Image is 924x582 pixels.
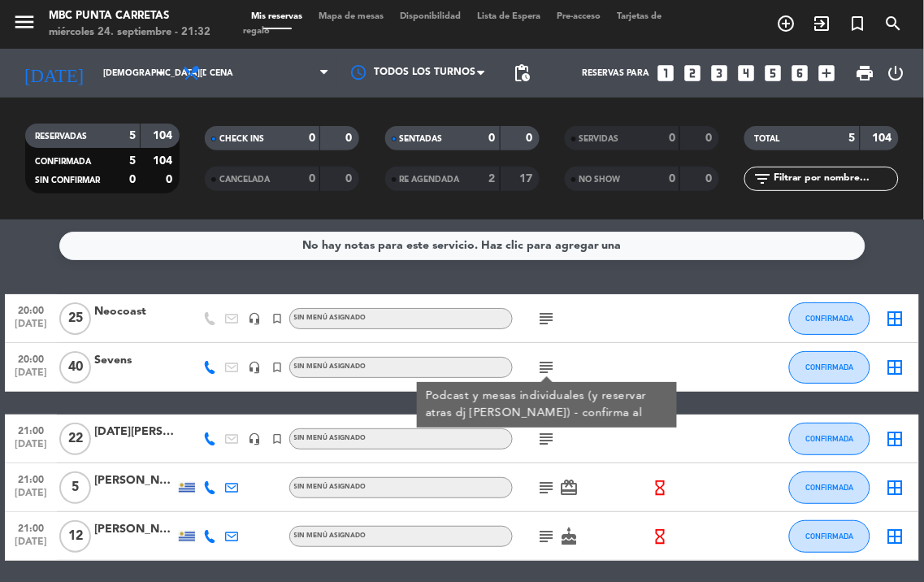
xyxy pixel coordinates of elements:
[59,520,91,553] span: 12
[885,358,904,377] i: border_all
[129,155,136,167] strong: 5
[294,363,367,370] span: Sin menú asignado
[94,471,176,490] div: [PERSON_NAME]
[885,309,904,328] i: border_all
[537,478,557,497] i: subject
[705,173,715,185] strong: 0
[219,176,270,184] span: CANCELADA
[12,10,37,40] button: menu
[49,24,210,41] div: miércoles 24. septiembre - 21:32
[469,12,549,21] span: Lista de Espera
[885,429,904,449] i: border_all
[806,363,854,371] span: CONFIRMADA
[537,527,557,546] i: subject
[489,173,496,185] strong: 2
[11,420,51,439] span: 21:00
[651,479,669,497] i: hourglass_empty
[309,132,315,144] strong: 0
[512,63,531,83] span: pending_actions
[59,302,91,335] span: 25
[59,351,91,384] span: 40
[94,423,176,441] div: [DATE][PERSON_NAME]
[219,135,264,143] span: CHECK INS
[294,315,367,321] span: Sin menú asignado
[11,367,51,386] span: [DATE]
[579,176,621,184] span: NO SHOW
[526,132,536,144] strong: 0
[560,527,579,546] i: cake
[129,130,136,141] strong: 5
[249,361,262,374] i: headset_mic
[153,130,176,141] strong: 104
[489,132,496,144] strong: 0
[669,132,675,144] strong: 0
[806,434,854,443] span: CONFIRMADA
[753,169,772,189] i: filter_list
[11,349,51,367] span: 20:00
[35,158,91,166] span: CONFIRMADA
[400,135,443,143] span: SENTADAS
[294,484,367,490] span: Sin menú asignado
[789,351,870,384] button: CONFIRMADA
[309,173,315,185] strong: 0
[789,471,870,504] button: CONFIRMADA
[772,170,898,188] input: Filtrar por nombre...
[271,361,284,374] i: turned_in_not
[560,478,579,497] i: card_giftcard
[537,429,557,449] i: subject
[813,14,832,33] i: exit_to_app
[655,63,676,84] i: looks_one
[669,173,675,185] strong: 0
[129,174,136,185] strong: 0
[873,132,896,144] strong: 104
[166,174,176,185] strong: 0
[49,8,210,24] div: MBC Punta Carretas
[806,314,854,323] span: CONFIRMADA
[705,132,715,144] strong: 0
[153,155,176,167] strong: 104
[735,63,757,84] i: looks_4
[249,312,262,325] i: headset_mic
[59,423,91,455] span: 22
[651,528,669,545] i: hourglass_empty
[855,63,874,83] span: print
[59,471,91,504] span: 5
[887,63,906,83] i: power_settings_new
[709,63,730,84] i: looks_3
[762,63,783,84] i: looks_5
[210,68,233,78] span: Cena
[582,68,649,78] span: Reservas para
[12,56,95,91] i: [DATE]
[243,12,310,21] span: Mis reservas
[35,176,100,185] span: SIN CONFIRMAR
[425,388,668,422] div: Podcast y mesas individuales (y reservar atras dj [PERSON_NAME]) - confirma al
[849,132,856,144] strong: 5
[682,63,703,84] i: looks_two
[11,300,51,319] span: 20:00
[400,176,460,184] span: RE AGENDADA
[310,12,392,21] span: Mapa de mesas
[11,469,51,488] span: 21:00
[806,532,854,541] span: CONFIRMADA
[346,132,356,144] strong: 0
[885,478,904,497] i: border_all
[789,63,810,84] i: looks_6
[789,423,870,455] button: CONFIRMADA
[392,12,469,21] span: Disponibilidad
[94,351,176,370] div: Sevens
[271,312,284,325] i: turned_in_not
[294,435,367,441] span: Sin menú asignado
[519,173,536,185] strong: 17
[94,520,176,539] div: [PERSON_NAME]
[579,135,619,143] span: SERVIDAS
[537,358,557,377] i: subject
[302,237,622,255] div: No hay notas para este servicio. Haz clic para agregar una
[346,173,356,185] strong: 0
[537,309,557,328] i: subject
[94,302,176,321] div: Neocoast
[881,49,912,98] div: LOG OUT
[789,520,870,553] button: CONFIRMADA
[11,536,51,555] span: [DATE]
[35,132,87,141] span: RESERVADAS
[12,10,37,34] i: menu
